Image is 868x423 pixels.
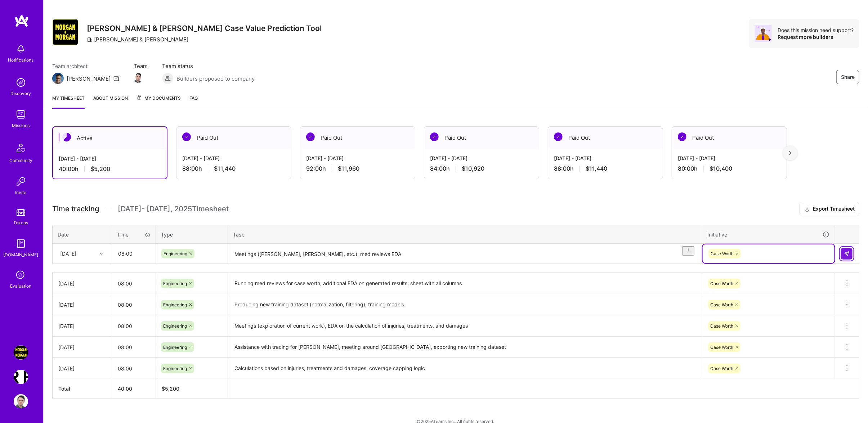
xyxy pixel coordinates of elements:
div: Initiative [707,230,830,239]
input: HH:MM [112,316,156,336]
div: Evaluation [10,282,32,290]
div: 88:00 h [182,165,285,172]
img: guide book [14,237,28,251]
div: Request more builders [778,33,854,40]
div: [DATE] [58,301,106,309]
a: FAQ [189,94,198,109]
span: Engineering [163,345,187,350]
span: Team [134,62,148,70]
img: right [789,150,792,156]
div: Paid Out [672,127,787,149]
div: 80:00 h [678,165,781,172]
img: Active [62,133,71,141]
span: Share [841,73,855,81]
img: Avatar [755,25,772,42]
a: Terr.ai: Building an Innovative Real Estate Platform [12,370,30,384]
span: Case Worth [710,302,733,307]
div: [DATE] - [DATE] [59,155,161,162]
img: Team Architect [52,73,64,84]
i: icon Mail [113,76,119,81]
textarea: Running med reviews for case worth, additional EDA on generated results, sheet with all columns [229,274,701,293]
div: 88:00 h [554,165,657,172]
div: Paid Out [300,127,415,149]
i: icon CompanyGray [87,37,93,42]
div: [DATE] [58,343,106,351]
div: Missions [12,122,30,129]
img: User Avatar [14,394,28,409]
img: Terr.ai: Building an Innovative Real Estate Platform [14,370,28,384]
img: Company Logo [52,19,78,45]
span: Engineering [163,323,187,329]
i: icon Chevron [99,252,103,256]
img: Invite [14,174,28,189]
button: Share [836,70,859,84]
a: Team Member Avatar [134,71,143,84]
span: Case Worth [710,323,733,329]
i: icon SelectionTeam [14,269,28,282]
div: [DATE] - [DATE] [430,154,533,162]
div: [PERSON_NAME] [67,75,111,82]
div: 40:00 h [59,165,161,173]
span: Engineering [164,251,187,256]
div: Notifications [8,56,34,64]
img: Morgan & Morgan Case Value Prediction Tool [14,345,28,360]
span: [DATE] - [DATE] , 2025 Timesheet [118,204,229,213]
input: HH:MM [112,244,155,263]
a: My Documents [137,94,181,109]
th: Task [228,225,702,244]
input: HH:MM [112,295,156,314]
input: HH:MM [112,359,156,378]
i: icon Download [804,206,810,213]
span: Case Worth [710,345,733,350]
img: bell [14,42,28,56]
span: $ 5,200 [162,386,179,392]
input: HH:MM [112,338,156,357]
div: [DATE] [60,250,76,257]
span: $11,440 [214,165,236,172]
th: Type [156,225,228,244]
img: tokens [17,209,25,216]
img: Paid Out [430,132,439,141]
span: $11,440 [586,165,607,172]
img: Team Member Avatar [133,72,144,83]
textarea: Assistance with tracing for [PERSON_NAME], meeting around [GEOGRAPHIC_DATA], exporting new traini... [229,337,701,357]
div: Paid Out [548,127,663,149]
input: HH:MM [112,274,156,293]
span: $5,200 [90,165,110,173]
div: Tokens [14,219,28,226]
img: Paid Out [554,132,563,141]
img: Paid Out [678,132,686,141]
div: Paid Out [424,127,539,149]
span: Team status [162,62,255,70]
span: $10,920 [462,165,484,172]
div: Paid Out [176,127,291,149]
span: Case Worth [710,281,733,286]
div: Does this mission need support? [778,27,854,33]
div: [DATE] [58,280,106,287]
div: [DATE] - [DATE] [678,154,781,162]
span: Engineering [163,281,187,286]
textarea: To enrich screen reader interactions, please activate Accessibility in Grammarly extension settings [229,244,701,264]
span: Case Worth [710,366,733,371]
div: null [841,248,853,260]
div: [DOMAIN_NAME] [4,251,39,258]
textarea: Meetings (exploration of current work), EDA on the calculation of injuries, treatments, and damages [229,316,701,336]
div: [DATE] - [DATE] [182,154,285,162]
a: User Avatar [12,394,30,409]
img: Builders proposed to company [162,73,174,84]
div: [DATE] [58,365,106,372]
div: 92:00 h [306,165,409,172]
img: Paid Out [306,132,315,141]
span: $11,960 [338,165,359,172]
th: Total [53,379,112,399]
span: $10,400 [710,165,732,172]
a: My timesheet [52,94,85,109]
span: Case Worth [711,251,734,256]
img: teamwork [14,107,28,122]
span: Time tracking [52,204,99,213]
th: 40:00 [112,379,156,399]
div: [DATE] - [DATE] [306,154,409,162]
a: About Mission [93,94,128,109]
span: Engineering [163,302,187,307]
div: Discovery [11,90,31,97]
